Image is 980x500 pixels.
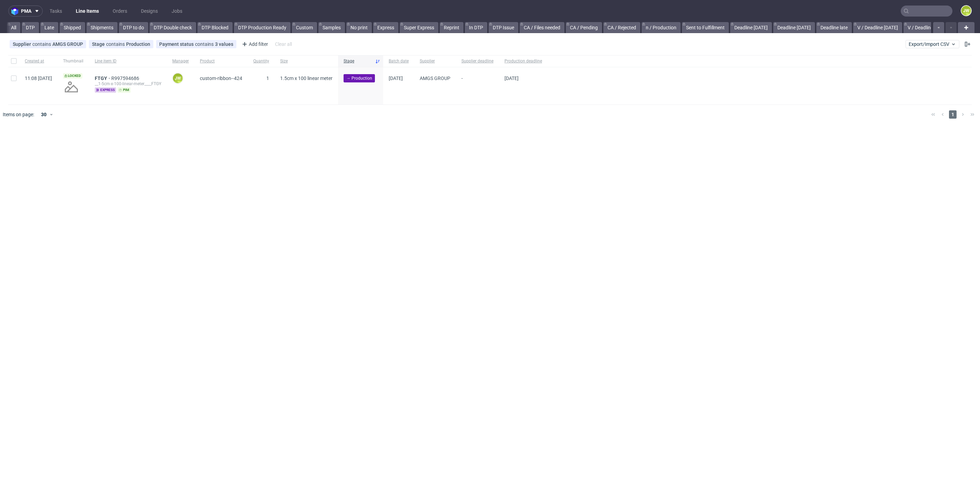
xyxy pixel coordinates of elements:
[566,22,602,33] a: CA / Pending
[150,22,196,33] a: DTP Double check
[949,110,957,119] span: 1
[274,39,293,49] div: Clear all
[92,41,106,47] span: Stage
[440,22,463,33] a: Reprint
[63,73,82,79] span: Locked
[420,58,450,64] span: Supplier
[318,22,345,33] a: Samples
[95,81,161,87] div: __1-5cm-x-100-linear-meter____FTGY
[137,6,162,17] a: Designs
[504,76,519,81] span: [DATE]
[346,22,372,33] a: No print
[642,22,681,33] a: n / Production
[173,73,183,83] figcaption: JW
[63,58,84,64] span: Thumbnail
[904,22,952,33] a: V / Deadline [DATE]
[215,41,233,47] div: 3 values
[961,6,971,16] figcaption: JW
[126,41,150,47] div: Production
[200,58,242,64] span: Product
[118,87,131,93] span: pim
[461,58,493,64] span: Supplier deadline
[119,22,148,33] a: DTP to do
[292,22,317,33] a: Custom
[109,6,131,17] a: Orders
[520,22,564,33] a: CA / Files needed
[8,6,43,17] button: pma
[816,22,852,33] a: Deadline late
[773,22,815,33] a: Deadline [DATE]
[504,58,542,64] span: Production deadline
[25,58,52,64] span: Created at
[200,76,242,81] span: custom-ribbon--424
[60,22,85,33] a: Shipped
[253,58,269,64] span: Quantity
[909,41,956,47] span: Export/Import CSV
[159,41,195,47] span: Payment status
[389,76,403,81] span: [DATE]
[7,22,20,33] a: All
[172,58,189,64] span: Manager
[234,22,290,33] a: DTP Production Ready
[45,6,66,17] a: Tasks
[400,22,438,33] a: Super Express
[461,76,493,96] span: -
[730,22,772,33] a: Deadline [DATE]
[489,22,518,33] a: DTP Issue
[63,79,80,95] img: no_design.png
[465,22,487,33] a: In DTP
[3,111,34,118] span: Items on page:
[346,75,372,81] span: → Production
[32,41,52,47] span: contains
[420,76,450,81] span: AMGS GROUP
[266,76,269,81] span: 1
[344,58,372,64] span: Stage
[682,22,729,33] a: Sent to Fulfillment
[106,41,126,47] span: contains
[40,22,58,33] a: Late
[373,22,398,33] a: Express
[22,22,39,33] a: DTP
[95,76,111,81] a: FTGY
[197,22,233,33] a: DTP Blocked
[239,39,269,50] div: Add filter
[25,76,52,81] span: 11:08 [DATE]
[853,22,902,33] a: V / Deadline [DATE]
[389,58,409,64] span: Batch date
[13,41,32,47] span: Supplier
[37,110,49,119] div: 30
[72,6,103,17] a: Line Items
[111,76,141,81] a: R997594686
[86,22,118,33] a: Shipments
[280,76,333,81] span: 1.5cm x 100 linear meter
[195,41,215,47] span: contains
[52,41,83,47] div: AMGS GROUP
[603,22,640,33] a: CA / Rejected
[95,87,116,93] span: express
[95,58,161,64] span: Line item ID
[167,6,186,17] a: Jobs
[906,40,959,48] button: Export/Import CSV
[280,58,333,64] span: Size
[11,7,21,15] img: logo
[21,9,31,13] span: pma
